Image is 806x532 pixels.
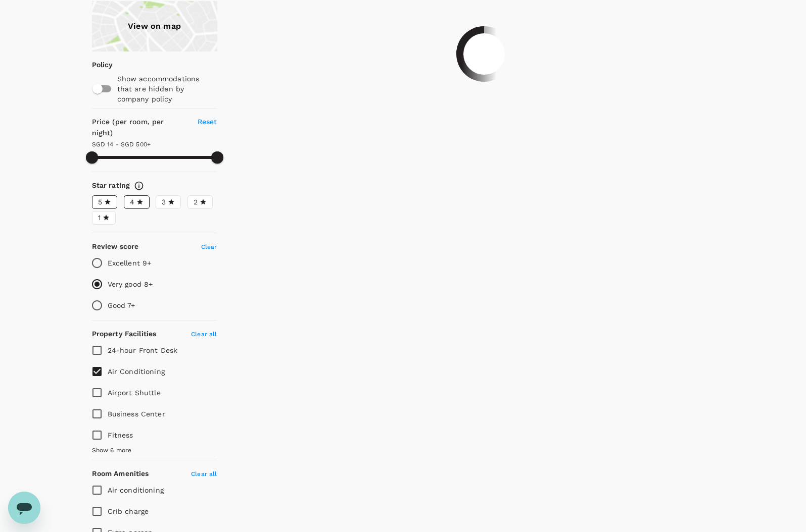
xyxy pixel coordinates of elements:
p: Policy [92,60,99,70]
span: SGD 14 - SGD 500+ [92,141,151,148]
span: Air conditioning [108,486,164,494]
span: 5 [98,197,102,207]
span: 4 [130,197,134,207]
iframe: Button to launch messaging window [8,492,40,524]
span: Clear all [191,331,217,338]
svg: Star ratings are awarded to properties to represent the quality of services, facilities, and amen... [134,181,144,191]
span: Fitness [108,431,133,439]
p: Show accommodations that are hidden by company policy [117,74,216,104]
h6: Star rating [92,180,130,191]
p: Very good 8+ [108,279,153,289]
span: 24-hour Front Desk [108,346,178,354]
span: Clear all [191,470,217,477]
span: Crib charge [108,507,149,515]
h6: Price (per room, per night) [92,117,186,139]
h6: Room Amenities [92,468,149,480]
span: 3 [162,197,166,207]
a: View on map [92,1,217,51]
h6: Review score [92,241,139,252]
span: Airport Shuttle [108,389,161,397]
span: Reset [198,118,217,126]
span: Business Center [108,410,165,418]
span: Show 6 more [92,446,132,456]
span: Clear [201,243,217,250]
span: Air Conditioning [108,367,165,376]
p: Good 7+ [108,300,135,310]
p: Excellent 9+ [108,258,152,268]
h6: Property Facilities [92,329,157,340]
span: 1 [98,212,101,223]
span: 2 [194,197,198,207]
